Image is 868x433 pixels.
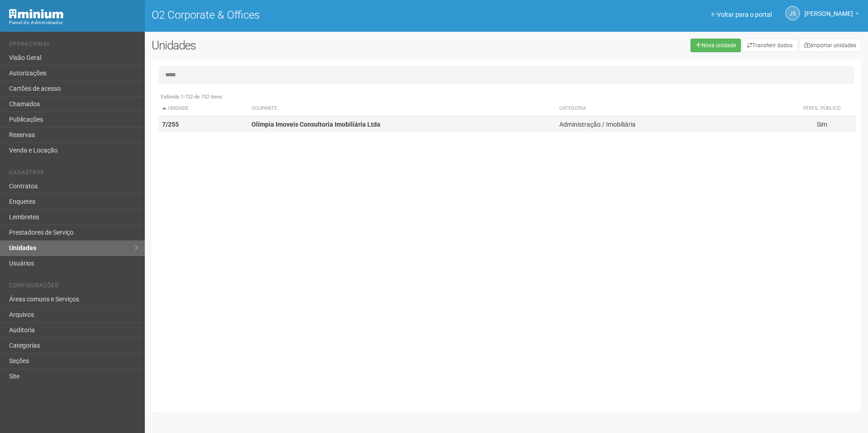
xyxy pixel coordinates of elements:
a: Transferir dados [742,39,798,52]
li: Operacional [9,41,138,50]
img: Minium [9,9,64,19]
h2: Unidades [152,39,439,52]
span: Jeferson Souza [804,1,853,17]
h1: O2 Corporate & Offices [152,9,500,21]
a: Voltar para o portal [711,11,772,18]
a: Importar unidades [799,39,861,52]
strong: Olímpia Imoveis Consultoria Imobiliária Ltda [252,121,380,128]
a: JS [785,6,800,20]
th: Unidade: activate to sort column descending [158,101,248,116]
li: Configurações [9,282,138,292]
th: Perfil público: activate to sort column ascending [788,101,856,116]
div: Painel do Administrador [9,19,138,27]
a: Nova unidade [690,39,741,52]
strong: 7/255 [162,121,179,128]
th: Ocupante: activate to sort column ascending [248,101,556,116]
a: [PERSON_NAME] [804,11,859,19]
th: Categoria: activate to sort column ascending [556,101,788,116]
td: Administração / Imobiliária [556,116,788,133]
span: Sim [817,121,827,128]
div: Exibindo 1-732 de 732 itens [158,93,856,101]
li: Cadastros [9,169,138,179]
